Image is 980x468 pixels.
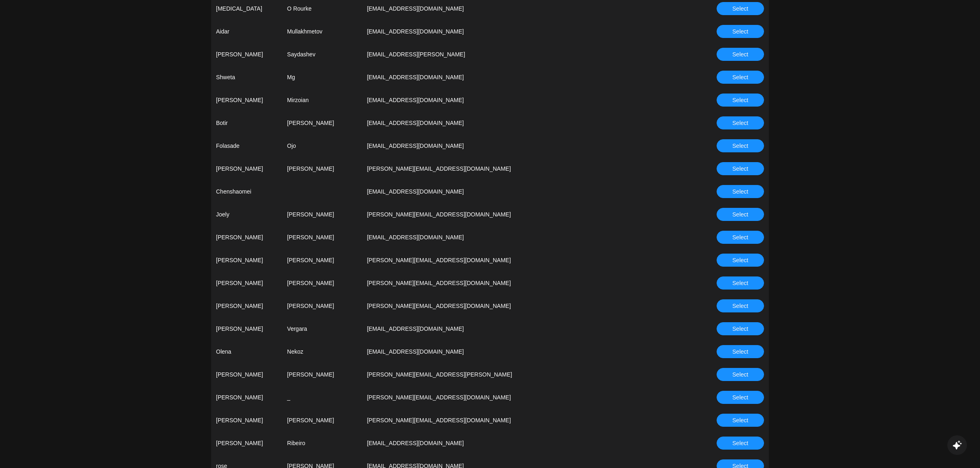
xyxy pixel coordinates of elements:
[282,157,362,180] td: [PERSON_NAME]
[362,226,672,249] td: [EMAIL_ADDRESS][DOMAIN_NAME]
[282,432,362,455] td: Ribeiro
[362,386,672,409] td: [PERSON_NAME][EMAIL_ADDRESS][DOMAIN_NAME]
[733,416,748,425] span: Select
[211,272,282,294] td: [PERSON_NAME]
[733,233,748,242] span: Select
[362,272,672,294] td: [PERSON_NAME][EMAIL_ADDRESS][DOMAIN_NAME]
[282,66,362,89] td: Mg
[733,301,748,310] span: Select
[211,180,282,203] td: Chenshaomei
[717,48,764,61] button: Select
[362,249,672,272] td: [PERSON_NAME][EMAIL_ADDRESS][DOMAIN_NAME]
[211,409,282,432] td: [PERSON_NAME]
[211,386,282,409] td: [PERSON_NAME]
[717,162,764,175] button: Select
[211,20,282,43] td: Aidar
[282,386,362,409] td: _
[211,134,282,157] td: Folasade
[362,134,672,157] td: [EMAIL_ADDRESS][DOMAIN_NAME]
[733,164,748,173] span: Select
[362,317,672,340] td: [EMAIL_ADDRESS][DOMAIN_NAME]
[733,347,748,356] span: Select
[362,89,672,111] td: [EMAIL_ADDRESS][DOMAIN_NAME]
[733,256,748,265] span: Select
[211,111,282,134] td: Botir
[282,226,362,249] td: [PERSON_NAME]
[362,294,672,317] td: [PERSON_NAME][EMAIL_ADDRESS][DOMAIN_NAME]
[717,437,764,450] button: Select
[362,43,672,66] td: [EMAIL_ADDRESS][PERSON_NAME]
[211,203,282,226] td: Joely
[282,294,362,317] td: [PERSON_NAME]
[282,363,362,386] td: [PERSON_NAME]
[733,187,748,196] span: Select
[282,249,362,272] td: [PERSON_NAME]
[282,317,362,340] td: Vergara
[282,340,362,363] td: Nekoz
[733,4,748,13] span: Select
[211,157,282,180] td: [PERSON_NAME]
[717,414,764,427] button: Select
[717,391,764,404] button: Select
[717,368,764,381] button: Select
[211,340,282,363] td: Olena
[282,134,362,157] td: Ojo
[717,345,764,358] button: Select
[211,294,282,317] td: [PERSON_NAME]
[362,432,672,455] td: [EMAIL_ADDRESS][DOMAIN_NAME]
[282,111,362,134] td: [PERSON_NAME]
[362,66,672,89] td: [EMAIL_ADDRESS][DOMAIN_NAME]
[733,118,748,127] span: Select
[717,254,764,267] button: Select
[717,322,764,335] button: Select
[211,43,282,66] td: [PERSON_NAME]
[717,116,764,129] button: Select
[733,27,748,36] span: Select
[733,324,748,333] span: Select
[362,363,672,386] td: [PERSON_NAME][EMAIL_ADDRESS][PERSON_NAME]
[733,279,748,287] span: Select
[717,185,764,198] button: Select
[282,89,362,111] td: Mirzoian
[717,25,764,38] button: Select
[282,409,362,432] td: [PERSON_NAME]
[733,370,748,379] span: Select
[717,139,764,152] button: Select
[733,439,748,448] span: Select
[211,432,282,455] td: [PERSON_NAME]
[211,226,282,249] td: [PERSON_NAME]
[717,2,764,15] button: Select
[362,157,672,180] td: [PERSON_NAME][EMAIL_ADDRESS][DOMAIN_NAME]
[717,231,764,244] button: Select
[211,317,282,340] td: [PERSON_NAME]
[717,276,764,290] button: Select
[717,94,764,107] button: Select
[282,20,362,43] td: Mullakhmetov
[362,203,672,226] td: [PERSON_NAME][EMAIL_ADDRESS][DOMAIN_NAME]
[717,71,764,84] button: Select
[362,180,672,203] td: [EMAIL_ADDRESS][DOMAIN_NAME]
[733,96,748,105] span: Select
[733,393,748,402] span: Select
[733,73,748,82] span: Select
[717,208,764,221] button: Select
[211,249,282,272] td: [PERSON_NAME]
[282,43,362,66] td: Saydashev
[362,340,672,363] td: [EMAIL_ADDRESS][DOMAIN_NAME]
[282,203,362,226] td: [PERSON_NAME]
[362,20,672,43] td: [EMAIL_ADDRESS][DOMAIN_NAME]
[733,210,748,219] span: Select
[211,363,282,386] td: [PERSON_NAME]
[211,66,282,89] td: Shweta
[282,272,362,294] td: [PERSON_NAME]
[211,89,282,111] td: [PERSON_NAME]
[733,141,748,150] span: Select
[362,409,672,432] td: [PERSON_NAME][EMAIL_ADDRESS][DOMAIN_NAME]
[733,50,748,59] span: Select
[362,111,672,134] td: [EMAIL_ADDRESS][DOMAIN_NAME]
[717,299,764,312] button: Select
